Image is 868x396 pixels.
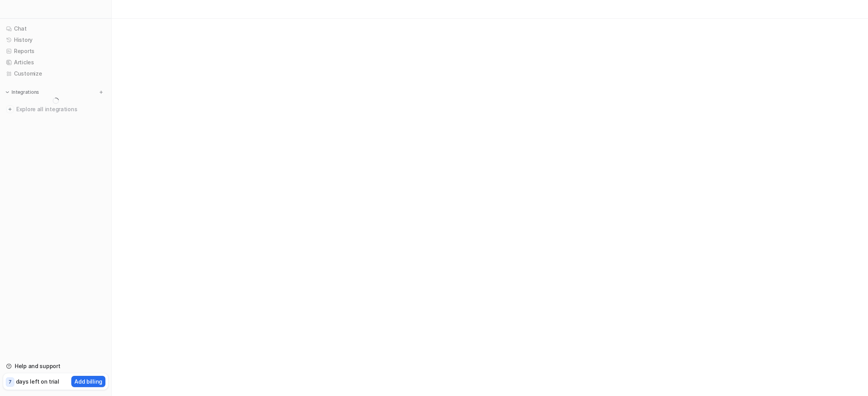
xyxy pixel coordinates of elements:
a: Customize [3,68,108,79]
p: days left on trial [16,377,59,386]
a: Chat [3,23,108,34]
p: Add billing [74,377,102,386]
img: menu_add.svg [98,90,104,95]
span: Explore all integrations [16,103,105,115]
img: explore all integrations [6,105,14,113]
img: expand menu [5,90,10,95]
p: Integrations [12,89,39,95]
a: Explore all integrations [3,104,108,115]
button: Integrations [3,88,41,96]
a: Help and support [3,361,108,372]
a: Articles [3,57,108,68]
button: Add billing [71,376,105,387]
a: Reports [3,46,108,57]
a: History [3,34,108,45]
p: 7 [9,379,12,386]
